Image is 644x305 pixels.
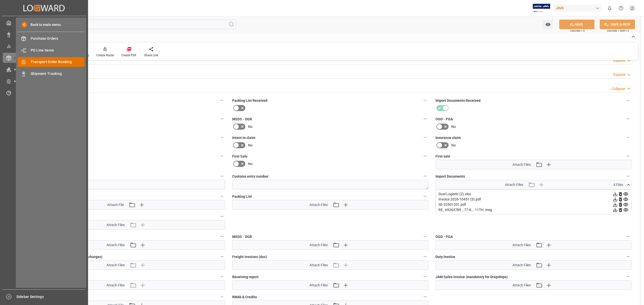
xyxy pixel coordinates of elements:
span: PO Line Items [31,48,85,53]
span: Receiving report [232,274,259,280]
span: Sidebar Settings [16,294,86,299]
span: Attach Files [106,242,125,248]
button: RMA's & Credits [422,293,428,300]
button: Customs entry number [422,173,428,179]
span: Duty invoice [435,254,455,260]
button: First Sale [422,153,428,159]
a: PO Line Items [18,45,85,55]
button: Packing List Received [422,97,428,104]
div: Expand [613,72,625,77]
button: OGD - PGA [625,233,631,240]
button: MSDS - DGR [422,116,428,122]
span: Freight invoices (doc) [232,254,267,260]
button: SAVE [559,20,594,29]
button: Intent to claim [422,134,428,141]
div: Share Link [144,53,158,58]
button: Freight invoices (doc) [422,253,428,260]
span: Attach Files [512,242,531,248]
span: Attach Files [505,182,523,187]
span: Insurance claim [435,135,461,140]
span: Customs entry number [232,174,268,179]
span: MSDS - DGR [232,117,252,122]
span: Attach Files [309,283,328,288]
a: Shipment Tracking [18,69,85,78]
button: Help Center [615,3,627,14]
div: Collapse [612,86,625,91]
span: OGD - PGA [435,234,453,239]
button: Invoice from the Supplier (doc) [219,213,225,220]
span: Attach Files [512,283,531,288]
button: JAM Sales invoice (mandatory for Dropships) [625,273,631,280]
a: Purchase Orders [18,34,85,43]
span: Import Documents [435,174,465,179]
button: First sale [625,153,631,159]
button: Proof of Delivery (POD) [219,293,225,300]
span: Import Documents Received [435,98,480,103]
button: Receiving report [219,134,225,141]
span: Ctrl/CMD + S [570,29,585,33]
input: DD.MM.YYYY [29,180,225,189]
span: No [451,143,456,148]
button: Claim documents [219,273,225,280]
button: Packing List [422,193,428,199]
span: JAM Sales invoice (mandatory for Dropships) [435,274,508,280]
span: Attach Files [106,263,125,268]
span: Purchase Orders [31,36,85,41]
span: Attach Files [106,283,125,288]
span: Transport Order Booking [31,59,85,65]
span: Intent to claim [232,135,255,140]
button: MSDS - DGR [422,233,428,240]
a: Data Management [3,29,85,39]
span: Attach Files [309,202,328,208]
div: Create PDF [121,53,137,58]
span: 4 Files [613,182,623,187]
span: No [451,124,456,129]
button: OGD - PGA [625,116,631,122]
div: Create Route [96,53,114,58]
button: show 0 new notifications [604,3,615,14]
span: First Sale [232,154,248,159]
a: My Reports [3,41,85,51]
div: SE-32501201.pdf [438,202,628,207]
span: Packing List Received [232,98,267,103]
button: Receiving report [422,273,428,280]
button: Customs documents sent to broker [219,116,225,122]
span: Master [PERSON_NAME] of Lading (doc) [435,194,500,199]
span: Ctrl/CMD + Shift + S [607,29,629,33]
span: Packing List [232,194,252,199]
input: Search Fields [23,20,236,29]
span: Back to main menu [27,22,61,27]
button: JIMS [554,3,604,13]
span: No [248,143,253,148]
span: Shipment Tracking [31,71,85,76]
a: Timeslot Management V2 [3,88,85,98]
button: Import Documents Received [625,97,631,104]
span: No [248,124,253,129]
a: Transport Order Booking [18,57,85,67]
span: First sale [435,154,450,159]
button: Shipping Letter of Instructions [219,193,225,199]
img: Exertis%20JAM%20-%20Email%20Logo.jpg_1722504956.jpg [533,4,550,13]
span: Attach File [107,202,124,208]
span: Attach Files [512,162,531,167]
button: Preferential tariff [219,233,225,240]
div: Dual Logistic (2).xlsx [438,191,628,197]
button: Import Documents [625,173,631,179]
button: Insurance claim [625,134,631,141]
button: SAVE & NEW [600,20,635,29]
button: Customs clearance date [219,173,225,179]
span: No [248,161,253,167]
span: Attach Files [512,263,531,268]
button: Quote (Freight and/or any additional charges) [219,253,225,260]
button: open menu [543,20,553,29]
button: Duty invoice [625,253,631,260]
button: Carrier /Forwarder claim [219,153,225,159]
span: Attach Files [309,263,328,268]
span: MSDS - DGR [232,234,252,239]
div: Invoice 2026-10451 (3).pdf [438,197,628,202]
span: OGD - PGA [435,117,453,122]
span: RMA's & Credits [232,294,257,300]
div: RE_ 69263789 _ 77-8... 11TH .msg [438,207,628,213]
span: Attach Files [106,222,125,228]
div: JIMS [554,5,602,12]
